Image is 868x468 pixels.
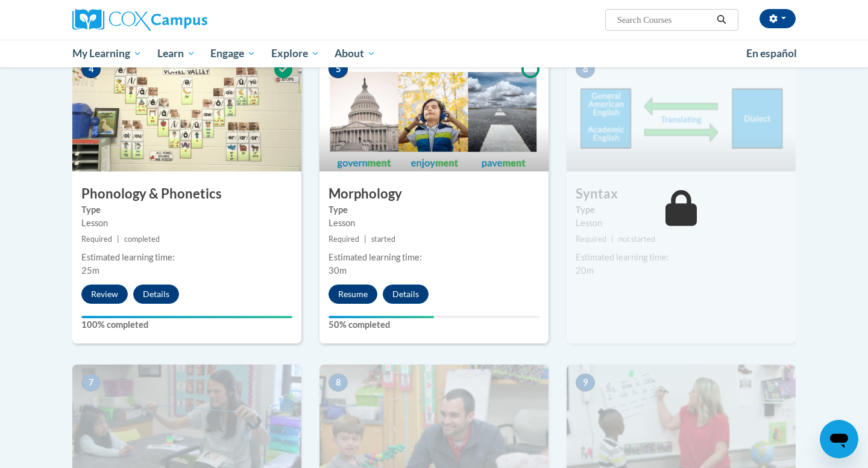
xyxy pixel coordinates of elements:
[124,235,160,244] span: completed
[81,316,292,318] div: Your progress
[567,185,796,203] h3: Syntax
[329,217,539,230] div: Lesson
[319,51,549,171] img: Course Image
[149,40,203,67] a: Learn
[611,235,614,244] span: |
[329,235,359,244] span: Required
[72,185,301,203] h3: Phonology & Phonetics
[72,46,142,61] span: My Learning
[81,235,112,244] span: Required
[371,235,395,244] span: started
[820,420,858,458] iframe: Button to launch messaging window
[81,60,101,78] span: 4
[576,265,594,276] span: 20m
[319,185,549,203] h3: Morphology
[81,217,292,230] div: Lesson
[81,251,292,264] div: Estimated learning time:
[576,374,595,392] span: 9
[329,60,348,78] span: 5
[327,40,384,67] a: About
[616,13,712,27] input: Search Courses
[383,285,429,304] button: Details
[203,40,263,67] a: Engage
[567,51,796,171] img: Course Image
[72,9,301,31] a: Cox Campus
[576,217,787,230] div: Lesson
[329,374,348,392] span: 8
[329,318,539,331] label: 50% completed
[81,374,101,392] span: 7
[263,40,327,67] a: Explore
[81,318,292,331] label: 100% completed
[576,251,787,264] div: Estimated learning time:
[210,46,256,61] span: Engage
[64,40,149,67] a: My Learning
[81,265,99,276] span: 25m
[133,285,179,304] button: Details
[271,46,319,61] span: Explore
[54,40,814,67] div: Main menu
[746,47,797,60] span: En español
[576,60,595,78] span: 6
[335,46,376,61] span: About
[712,13,731,27] button: Search
[738,41,805,66] a: En español
[759,9,796,28] button: Account Settings
[81,285,128,304] button: Review
[72,51,301,171] img: Course Image
[329,251,539,264] div: Estimated learning time:
[576,235,606,244] span: Required
[329,316,434,318] div: Your progress
[329,285,377,304] button: Resume
[72,9,207,31] img: Cox Campus
[157,46,195,61] span: Learn
[576,203,787,217] label: Type
[329,203,539,217] label: Type
[81,203,292,217] label: Type
[117,235,119,244] span: |
[329,265,347,276] span: 30m
[618,235,655,244] span: not started
[364,235,366,244] span: |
